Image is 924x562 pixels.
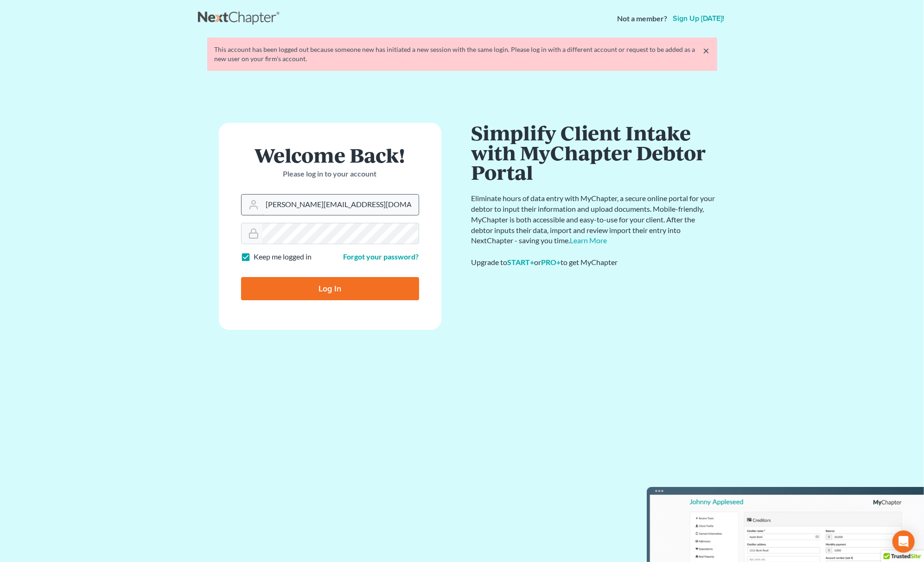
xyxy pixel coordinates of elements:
a: Learn More [570,236,607,245]
label: Keep me logged in [254,252,312,262]
input: Log In [241,277,419,300]
a: PRO+ [542,258,561,266]
input: Email Address [262,195,419,215]
a: Forgot your password? [344,252,419,261]
div: Upgrade to or to get MyChapter [472,257,717,268]
h1: Simplify Client Intake with MyChapter Debtor Portal [472,123,717,182]
h1: Welcome Back! [241,145,419,165]
div: This account has been logged out because someone new has initiated a new session with the same lo... [215,45,710,63]
p: Eliminate hours of data entry with MyChapter, a secure online portal for your debtor to input the... [472,193,717,246]
p: Please log in to your account [241,169,419,179]
a: Sign up [DATE]! [671,15,726,22]
a: START+ [508,258,535,266]
strong: Not a member? [618,13,668,24]
div: Open Intercom Messenger [892,530,915,553]
a: × [703,45,710,56]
